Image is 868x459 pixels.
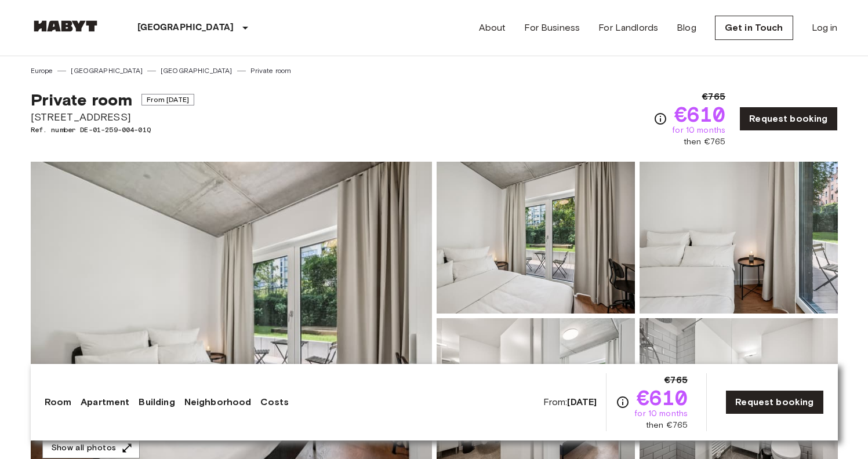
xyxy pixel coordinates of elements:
[139,395,175,409] a: Building
[598,21,658,35] a: For Landlords
[616,395,630,409] svg: Check cost overview for full price breakdown. Please note that discounts apply to new joiners onl...
[674,104,726,125] span: €610
[640,162,838,314] img: Picture of unit DE-01-259-004-01Q
[672,125,725,136] span: for 10 months
[71,65,143,76] a: [GEOGRAPHIC_DATA]
[184,395,252,409] a: Neighborhood
[653,112,667,126] svg: Check cost overview for full price breakdown. Please note that discounts apply to new joiners onl...
[81,395,129,409] a: Apartment
[664,373,688,387] span: €765
[31,125,194,135] span: Ref. number DE-01-259-004-01Q
[31,110,194,125] span: [STREET_ADDRESS]
[567,396,597,407] b: [DATE]
[31,20,100,32] img: Habyt
[141,94,194,105] span: From [DATE]
[677,21,696,35] a: Blog
[524,21,580,35] a: For Business
[31,90,133,110] span: Private room
[812,21,838,35] a: Log in
[637,387,688,408] span: €610
[161,65,233,76] a: [GEOGRAPHIC_DATA]
[45,395,72,409] a: Room
[684,136,725,148] span: then €765
[634,408,688,420] span: for 10 months
[739,107,837,131] a: Request booking
[725,390,823,414] a: Request booking
[250,65,292,76] a: Private room
[42,438,140,459] button: Show all photos
[137,21,234,35] p: [GEOGRAPHIC_DATA]
[31,65,53,76] a: Europe
[437,162,635,314] img: Picture of unit DE-01-259-004-01Q
[715,16,793,40] a: Get in Touch
[479,21,506,35] a: About
[543,396,597,409] span: From:
[702,90,726,104] span: €765
[646,420,688,431] span: then €765
[260,395,289,409] a: Costs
